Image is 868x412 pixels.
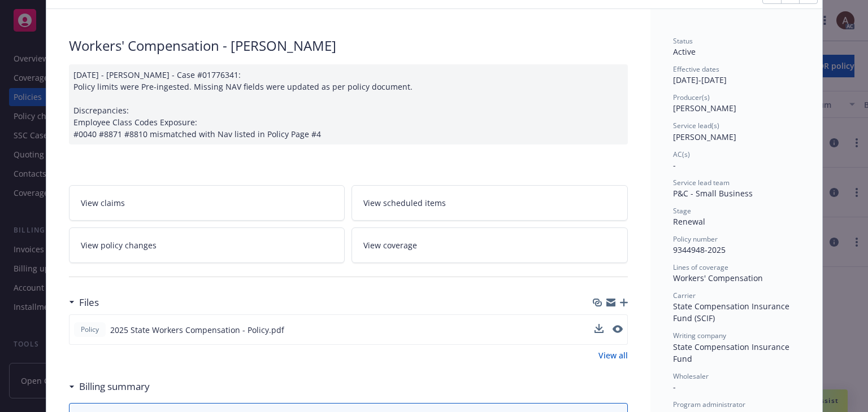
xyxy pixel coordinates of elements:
[673,262,728,272] span: Lines of coverage
[673,371,709,381] span: Wholesaler
[79,295,99,310] h3: Files
[81,197,125,209] span: View claims
[673,150,690,159] span: AC(s)
[69,295,99,310] div: Files
[673,301,792,323] span: State Compensation Insurance Fund (SCIF)
[69,36,628,55] div: Workers' Compensation - [PERSON_NAME]
[613,324,623,336] button: preview file
[69,227,345,263] a: View policy changes
[673,341,792,364] span: State Compensation Insurance Fund
[81,239,157,251] span: View policy changes
[69,64,628,144] div: [DATE] - [PERSON_NAME] - Case #01776341: Policy limits were Pre-ingested. Missing NAV fields were...
[673,188,753,199] span: P&C - Small Business
[79,325,101,335] span: Policy
[673,234,718,244] span: Policy number
[598,349,628,361] a: View all
[613,325,623,333] button: preview file
[673,206,691,216] span: Stage
[673,160,676,170] span: -
[673,291,696,300] span: Carrier
[673,400,745,409] span: Program administrator
[673,64,719,74] span: Effective dates
[673,93,710,102] span: Producer(s)
[110,324,284,336] span: 2025 State Workers Compensation - Policy.pdf
[673,121,719,130] span: Service lead(s)
[351,227,628,263] a: View coverage
[673,103,736,113] span: [PERSON_NAME]
[673,36,693,46] span: Status
[69,379,150,394] div: Billing summary
[594,324,604,333] button: download file
[673,382,676,392] span: -
[594,324,604,336] button: download file
[351,185,628,221] a: View scheduled items
[673,216,705,227] span: Renewal
[363,239,417,251] span: View coverage
[79,379,150,394] h3: Billing summary
[673,331,726,340] span: Writing company
[673,64,800,86] div: [DATE] - [DATE]
[673,46,696,57] span: Active
[363,197,446,209] span: View scheduled items
[673,244,726,255] span: 9344948-2025
[673,272,800,284] div: Workers' Compensation
[673,178,730,187] span: Service lead team
[69,185,345,221] a: View claims
[673,132,736,142] span: [PERSON_NAME]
